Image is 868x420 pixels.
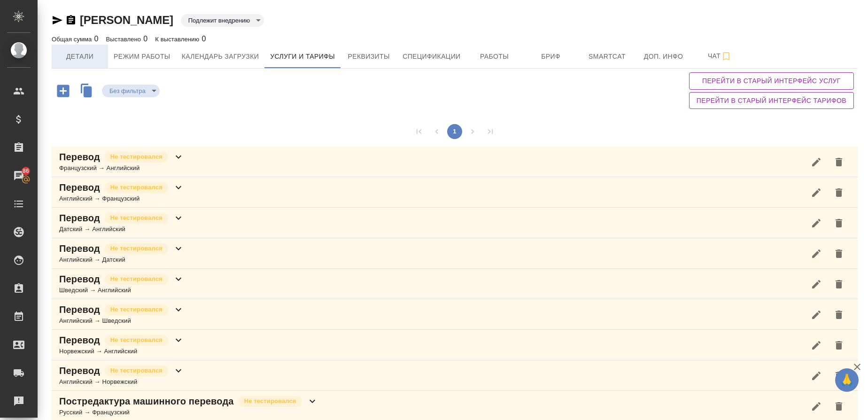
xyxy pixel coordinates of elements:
[110,213,163,223] p: Не тестировался
[244,397,296,406] p: Не тестировался
[52,208,858,238] div: ПереводНе тестировалсяДатский → Английский
[403,51,460,62] span: Спецификации
[59,163,184,173] div: Французский → Английский
[697,50,743,62] span: Чат
[828,181,850,204] button: Удалить услугу
[182,51,259,62] span: Календарь загрузки
[52,238,858,269] div: ПереводНе тестировалсяАнглийский → Датский
[52,147,858,177] div: ПереводНе тестировалсяФранцузский → Английский
[106,36,144,43] p: Выставлено
[102,85,160,97] div: Подлежит внедрению
[828,395,850,418] button: Удалить услугу
[805,303,828,326] button: Редактировать услугу
[472,51,517,62] span: Работы
[110,183,163,192] p: Не тестировался
[828,334,850,357] button: Удалить услугу
[107,87,148,95] button: Без фильтра
[52,15,63,26] button: Скопировать ссылку для ЯМессенджера
[52,360,858,391] div: ПереводНе тестировалсяАнглийский → Норвежский
[828,212,850,234] button: Удалить услугу
[155,36,201,43] p: К выставлению
[410,124,499,139] nav: pagination navigation
[270,51,335,62] span: Услуги и тарифы
[59,303,100,316] p: Перевод
[2,164,35,187] a: 86
[80,14,173,26] a: [PERSON_NAME]
[828,151,850,173] button: Удалить услугу
[114,51,170,62] span: Режим работы
[110,305,163,314] p: Не тестировался
[186,16,253,24] button: Подлежит внедрению
[805,365,828,387] button: Редактировать услугу
[805,181,828,204] button: Редактировать услугу
[346,51,391,62] span: Реквизиты
[59,150,100,163] p: Перевод
[59,334,100,347] p: Перевод
[585,51,630,62] span: Smartcat
[52,269,858,299] div: ПереводНе тестировалсяШведский → Английский
[805,334,828,357] button: Редактировать услугу
[59,255,184,264] div: Английский → Датский
[155,33,206,45] div: 0
[805,151,828,173] button: Редактировать услугу
[689,92,854,109] button: Перейти в старый интерфейс тарифов
[110,274,163,284] p: Не тестировался
[59,181,100,194] p: Перевод
[641,51,686,62] span: Доп. инфо
[106,33,148,45] div: 0
[721,51,732,62] svg: Подписаться
[52,330,858,360] div: ПереводНе тестировалсяНорвежский → Английский
[59,225,184,234] div: Датский → Английский
[110,335,163,345] p: Не тестировался
[59,395,234,408] p: Постредактура машинного перевода
[110,244,163,253] p: Не тестировался
[59,194,184,203] div: Английский → Французский
[839,370,855,390] span: 🙏
[65,15,77,26] button: Скопировать ссылку
[59,242,100,255] p: Перевод
[805,242,828,265] button: Редактировать услугу
[52,33,99,45] div: 0
[59,364,100,377] p: Перевод
[805,212,828,234] button: Редактировать услугу
[110,366,163,375] p: Не тестировался
[805,395,828,418] button: Редактировать услугу
[528,51,573,62] span: Бриф
[17,166,35,176] span: 86
[57,51,102,62] span: Детали
[59,408,318,417] div: Русский → Французский
[76,81,102,102] button: Скопировать услуги другого исполнителя
[828,303,850,326] button: Удалить услугу
[805,273,828,296] button: Редактировать услугу
[697,75,846,87] span: Перейти в старый интерфейс услуг
[59,211,100,225] p: Перевод
[110,152,163,162] p: Не тестировался
[59,347,184,356] div: Норвежский → Английский
[59,286,184,295] div: Шведский → Английский
[59,316,184,326] div: Английский → Шведский
[52,36,94,43] p: Общая сумма
[828,365,850,387] button: Удалить услугу
[52,299,858,330] div: ПереводНе тестировалсяАнглийский → Шведский
[697,95,846,107] span: Перейти в старый интерфейс тарифов
[828,242,850,265] button: Удалить услугу
[50,81,76,101] button: Добавить услугу
[828,273,850,296] button: Удалить услугу
[689,72,854,90] button: Перейти в старый интерфейс услуг
[52,177,858,208] div: ПереводНе тестировалсяАнглийский → Французский
[59,272,100,286] p: Перевод
[835,368,859,392] button: 🙏
[181,14,264,27] div: Подлежит внедрению
[59,377,184,387] div: Английский → Норвежский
